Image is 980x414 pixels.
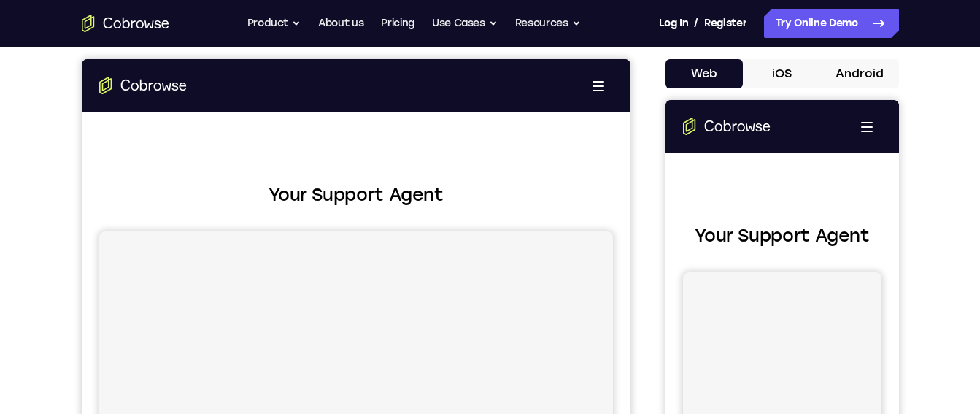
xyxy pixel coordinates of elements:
a: Log In [659,9,688,38]
a: Pricing [381,9,414,38]
button: Use Cases [432,9,498,38]
a: Try Online Demo [764,9,899,38]
button: Android [821,59,899,88]
button: Resources [515,9,581,38]
span: / [694,15,698,32]
a: Go to the home page [82,15,169,32]
a: Go to the home page [18,18,105,35]
button: Web [665,59,744,88]
h2: Your Support Agent [18,123,216,149]
a: Register [704,9,746,38]
button: Product [247,9,301,38]
a: About us [318,9,363,38]
button: iOS [743,59,821,88]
